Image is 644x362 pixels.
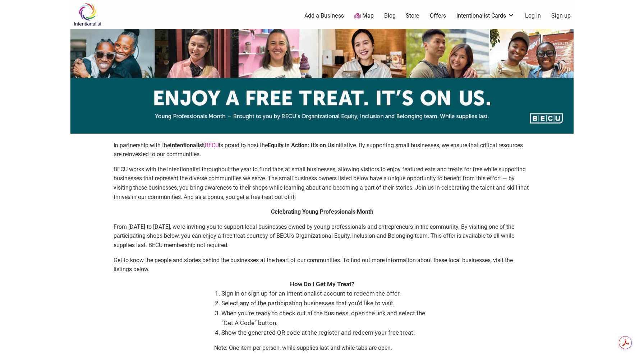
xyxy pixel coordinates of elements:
[221,308,430,328] li: When you’re ready to check out at the business, open the link and select the “Get A Code” button.
[170,142,204,149] strong: Intentionalist
[304,12,344,20] a: Add a Business
[205,142,219,149] a: BECU
[114,222,530,250] p: From [DATE] to [DATE], we’re inviting you to support local businesses owned by young professional...
[114,165,530,201] p: BECU works with the Intentionalist throughout the year to fund tabs at small businesses, allowing...
[406,12,419,20] a: Store
[430,12,446,20] a: Offers
[551,12,571,20] a: Sign up
[354,12,374,20] a: Map
[268,142,334,149] strong: Equity in Action: It’s on Us
[70,3,105,26] img: Intentionalist
[70,29,574,134] img: sponsor logo
[525,12,541,20] a: Log In
[114,256,530,274] p: Get to know the people and stories behind the businesses at the heart of our communities. To find...
[114,141,530,159] p: In partnership with the , is proud to host the initiative. By supporting small businesses, we ens...
[214,343,430,353] p: Note: One item per person, while supplies last and while tabs are open.
[384,12,396,20] a: Blog
[221,298,430,308] li: Select any of the participating businesses that you’d like to visit.
[456,12,515,20] a: Intentionalist Cards
[290,280,354,288] strong: How Do I Get My Treat?
[221,328,430,338] li: Show the generated QR code at the register and redeem your free treat!
[221,289,430,298] li: Sign in or sign up for an Intentionalist account to redeem the offer.
[271,208,373,215] strong: Celebrating Young Professionals Month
